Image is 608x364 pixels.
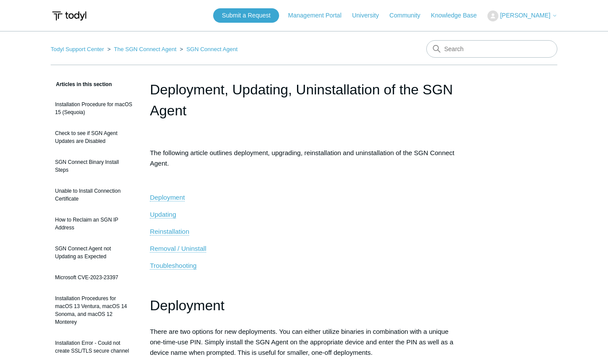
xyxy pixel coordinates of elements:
[51,269,137,286] a: Microsoft CVE-2023-23397
[51,183,137,207] a: Unable to Install Connection Certificate
[150,245,206,253] a: Removal / Uninstall
[150,149,454,167] span: The following article outlines deployment, upgrading, reinstallation and uninstallation of the SG...
[51,211,137,236] a: How to Reclaim an SGN IP Address
[431,11,486,20] a: Knowledge Base
[500,12,550,19] span: [PERSON_NAME]
[51,154,137,178] a: SGN Connect Binary Install Steps
[390,11,429,20] a: Community
[114,46,176,52] a: The SGN Connect Agent
[150,328,453,356] span: There are two options for new deployments. You can either utilize binaries in combination with a ...
[150,194,185,201] span: Deployment
[288,11,350,20] a: Management Portal
[150,194,185,201] a: Deployment
[51,125,137,149] a: Check to see if SGN Agent Updates are Disabled
[51,96,137,121] a: Installation Procedure for macOS 15 (Sequoia)
[51,46,104,52] a: Todyl Support Center
[51,240,137,265] a: SGN Connect Agent not Updating as Expected
[150,262,197,270] a: Troubleshooting
[150,211,176,218] span: Updating
[150,262,197,269] span: Troubleshooting
[178,46,237,52] li: SGN Connect Agent
[213,8,279,23] a: Submit a Request
[187,46,238,52] a: SGN Connect Agent
[352,11,387,20] a: University
[487,10,557,21] button: [PERSON_NAME]
[150,228,189,236] a: Reinstallation
[150,211,176,218] a: Updating
[150,79,458,121] h1: Deployment, Updating, Uninstallation of the SGN Agent
[51,46,106,52] li: Todyl Support Center
[106,46,178,52] li: The SGN Connect Agent
[51,335,137,359] a: Installation Error - Could not create SSL/TLS secure channel
[51,8,88,24] img: Todyl Support Center Help Center home page
[51,81,112,87] span: Articles in this section
[426,40,557,58] input: Search
[150,298,225,313] span: Deployment
[51,290,137,330] a: Installation Procedures for macOS 13 Ventura, macOS 14 Sonoma, and macOS 12 Monterey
